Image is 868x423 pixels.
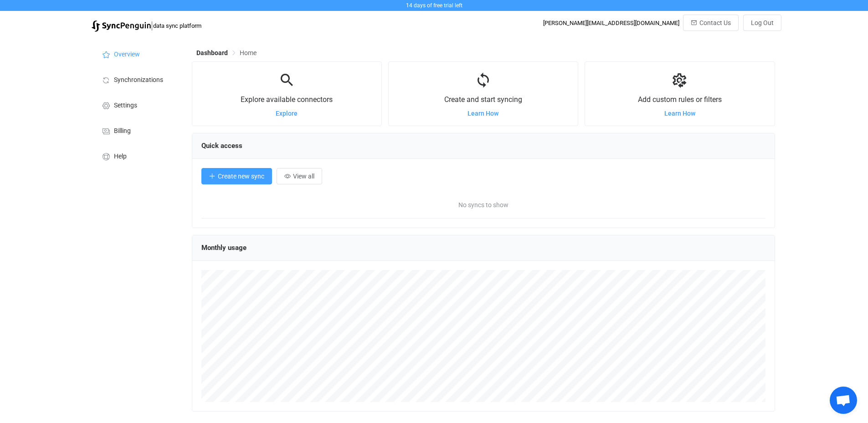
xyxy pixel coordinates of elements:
[92,143,183,168] a: Help
[830,387,857,414] a: Open chat
[196,49,228,56] span: Dashboard
[196,50,257,56] div: Breadcrumb
[114,51,140,58] span: Overview
[92,66,183,92] a: Synchronizations
[92,41,183,66] a: Overview
[664,110,695,117] a: Learn How
[467,110,498,117] a: Learn How
[114,127,131,135] span: Billing
[201,142,242,150] span: Quick access
[240,49,257,56] span: Home
[683,15,739,31] button: Contact Us
[293,173,314,180] span: View all
[153,22,201,29] span: data sync platform
[201,244,247,252] span: Monthly usage
[444,95,522,104] span: Create and start syncing
[201,168,272,184] button: Create new sync
[277,168,322,184] button: View all
[114,102,137,109] span: Settings
[92,117,183,143] a: Billing
[92,19,201,32] a: |data sync platform
[92,20,151,32] img: syncpenguin.svg
[218,173,264,180] span: Create new sync
[751,19,774,26] span: Log Out
[92,92,183,117] a: Settings
[114,76,163,84] span: Synchronizations
[743,15,781,31] button: Log Out
[151,19,153,32] span: |
[342,191,624,219] span: No syncs to show
[543,20,679,26] div: [PERSON_NAME][EMAIL_ADDRESS][DOMAIN_NAME]
[638,95,722,104] span: Add custom rules or filters
[276,110,298,117] a: Explore
[699,19,731,26] span: Contact Us
[114,153,127,160] span: Help
[406,2,462,9] span: 14 days of free trial left
[241,95,333,104] span: Explore available connectors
